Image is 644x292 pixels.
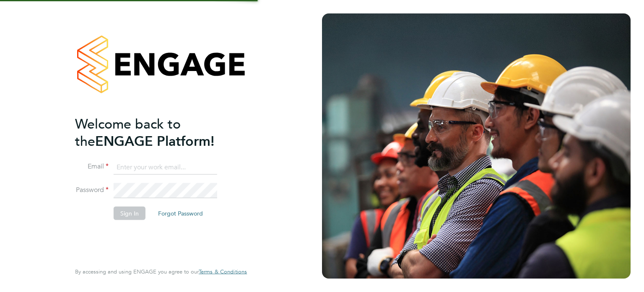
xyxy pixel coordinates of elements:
[114,207,145,220] button: Sign In
[75,162,109,171] label: Email
[75,268,247,275] span: By accessing and using ENGAGE you agree to our
[75,186,109,195] label: Password
[151,207,210,220] button: Forgot Password
[75,115,239,150] h2: ENGAGE Platform!
[199,268,247,275] a: Terms & Conditions
[114,160,217,175] input: Enter your work email...
[75,116,181,149] span: Welcome back to the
